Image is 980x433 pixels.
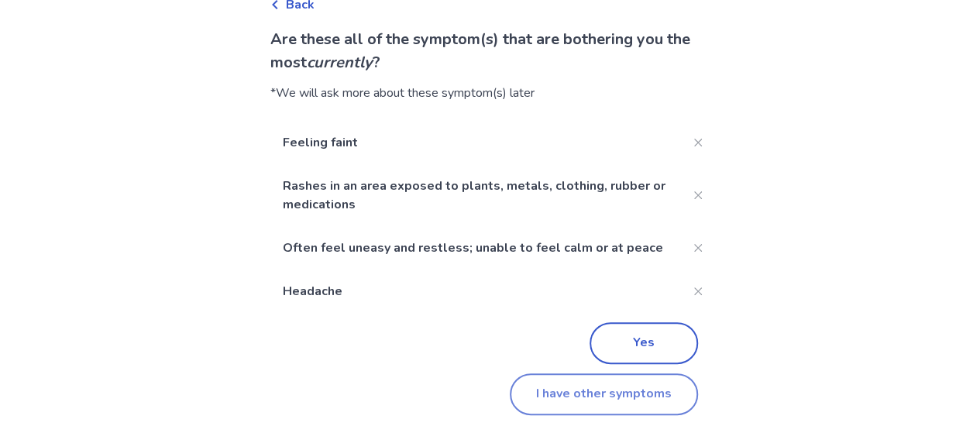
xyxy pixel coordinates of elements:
button: Close [686,130,710,155]
button: Close [686,183,710,208]
button: Yes [590,322,698,364]
p: Are these all of the symptom(s) that are bothering you the most ? [270,28,710,74]
p: Rashes in an area exposed to plants, metals, clothing, rubber or medications [270,164,686,226]
p: Feeling faint [270,121,686,164]
div: *We will ask more about these symptom(s) later [270,84,710,102]
p: Often feel uneasy and restless; unable to feel calm or at peace [270,226,686,270]
button: Close [686,235,710,260]
p: Headache [270,270,686,313]
i: currently [307,52,373,73]
button: Close [686,279,710,304]
button: I have other symptoms [510,373,698,415]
